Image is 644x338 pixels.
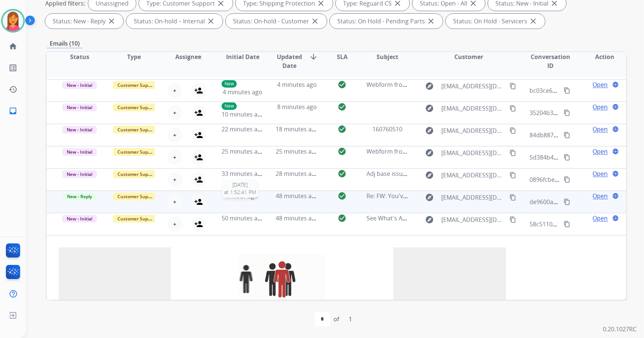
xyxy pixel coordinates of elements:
[530,109,639,117] span: 35204b33-fbba-4021-bdad-cff76af8e5fb
[509,127,516,134] mat-icon: content_copy
[70,52,89,61] span: Status
[9,85,17,94] mat-icon: history
[62,81,97,89] span: New - Initial
[167,194,182,209] button: +
[113,170,161,178] span: Customer Support
[113,215,161,223] span: Customer Support
[425,148,434,157] mat-icon: explore
[173,86,177,95] span: +
[593,102,608,111] span: Open
[338,147,346,156] mat-icon: check_circle
[276,214,319,222] span: 48 minutes ago
[366,147,534,155] span: Webform from [EMAIL_ADDRESS][DOMAIN_NAME] on [DATE]
[222,147,265,155] span: 25 minutes ago
[603,325,637,334] p: 0.20.1027RC
[222,102,237,110] p: New
[343,312,358,326] div: 1
[376,52,398,61] span: Subject
[167,83,182,98] button: +
[441,82,505,91] span: [EMAIL_ADDRESS][DOMAIN_NAME]
[530,175,635,184] span: 0896fcbe-1021-4ff8-b713-5f02fbf9bef8
[564,176,570,183] mat-icon: content_copy
[62,170,97,178] span: New - Initial
[222,170,265,178] span: 33 minutes ago
[612,126,619,132] mat-icon: language
[572,52,626,78] th: Action
[45,14,123,29] div: Status: New - Reply
[47,39,83,48] p: Emails (10)
[366,81,534,89] span: Webform from [EMAIL_ADDRESS][DOMAIN_NAME] on [DATE]
[62,215,97,223] span: New - Initial
[167,128,182,142] button: +
[593,125,608,134] span: Open
[509,172,516,178] mat-icon: content_copy
[206,17,215,26] mat-icon: close
[167,105,182,120] button: +
[509,216,516,223] mat-icon: content_copy
[425,171,434,180] mat-icon: explore
[612,81,619,88] mat-icon: language
[441,104,505,113] span: [EMAIL_ADDRESS][DOMAIN_NAME]
[334,315,339,324] div: of
[529,17,538,26] mat-icon: close
[337,52,348,61] span: SLA
[167,150,182,165] button: +
[194,153,203,162] mat-icon: person_add
[509,83,516,89] mat-icon: content_copy
[338,125,346,134] mat-icon: check_circle
[530,86,641,95] span: bc03ce6b-2610-48c9-a3c3-d533d97aff1a
[441,193,505,202] span: [EMAIL_ADDRESS][DOMAIN_NAME]
[224,188,256,196] span: at 1:52:41 PM
[564,87,570,94] mat-icon: content_copy
[194,197,203,206] mat-icon: person_add
[455,52,484,61] span: Customer
[593,80,608,89] span: Open
[173,153,177,162] span: +
[509,194,516,201] mat-icon: content_copy
[222,214,265,222] span: 50 minutes ago
[593,214,608,223] span: Open
[167,172,182,187] button: +
[9,63,17,72] mat-icon: list_alt
[276,125,319,133] span: 18 minutes ago
[509,105,516,112] mat-icon: content_copy
[173,197,177,206] span: +
[509,150,516,156] mat-icon: content_copy
[425,104,434,113] mat-icon: explore
[338,102,346,111] mat-icon: check_circle
[425,193,434,202] mat-icon: explore
[530,52,572,70] span: Conversation ID
[338,169,346,178] mat-icon: check_circle
[593,147,608,156] span: Open
[167,217,182,232] button: +
[9,42,17,51] mat-icon: home
[62,104,97,111] span: New - Initial
[276,192,319,200] span: 48 minutes ago
[63,193,96,200] span: New - Reply
[276,170,319,178] span: 28 minutes ago
[446,14,545,29] div: Status: On Hold - Servicers
[173,131,177,140] span: +
[277,103,317,111] span: 8 minutes ago
[530,198,644,206] span: de9600a5-c0db-4fe9-ab1d-3b6d981385cc
[441,148,505,157] span: [EMAIL_ADDRESS][DOMAIN_NAME]
[3,10,23,31] img: avatar
[113,148,161,156] span: Customer Support
[224,181,256,188] span: [DATE]
[107,17,116,26] mat-icon: close
[309,52,318,61] mat-icon: arrow_downward
[222,125,265,133] span: 22 minutes ago
[426,17,435,26] mat-icon: close
[612,104,619,110] mat-icon: language
[330,14,443,29] div: Status: On Hold - Pending Parts
[366,192,619,200] span: Re: FW: You've been assigned a new service order: 49c2c6da-5e21-4e8c-b224-6fddef787723
[126,14,223,29] div: Status: On-hold – Internal
[530,220,644,228] span: 58c5110b-8c92-47e9-8ae5-95d135ddec52
[194,86,203,95] mat-icon: person_add
[222,80,237,88] p: New
[425,82,434,91] mat-icon: explore
[222,110,265,118] span: 10 minutes ago
[441,126,505,135] span: [EMAIL_ADDRESS][DOMAIN_NAME]
[194,175,203,184] mat-icon: person_add
[311,17,319,26] mat-icon: close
